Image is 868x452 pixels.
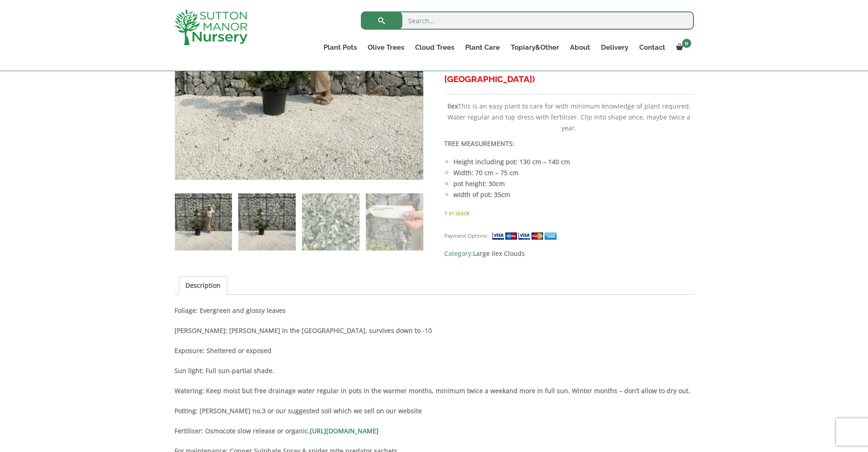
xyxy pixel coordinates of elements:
a: Delivery [596,41,634,54]
strong: [PERSON_NAME]: [PERSON_NAME] in the [GEOGRAPHIC_DATA], survives down to -10 [175,326,432,335]
a: Plant Pots [318,41,362,54]
strong: Sun light: Full sun-partial shade. [175,366,274,375]
a: Plant Care [460,41,505,54]
a: Description [185,277,221,294]
strong: Width: 70 cm – 75 cm [453,168,519,177]
a: Contact [634,41,671,54]
b: Ilex [447,102,458,110]
img: logo [175,9,247,45]
p: 1 in stock [444,208,693,218]
input: Search... [361,11,694,30]
p: This is an easy plant to care for with minimum knowledge of plant required. Water regular and top... [444,101,693,134]
strong: and more in full sun. Winter months – don’t allow to dry out. [506,386,690,395]
a: Large Ilex Clouds [473,249,525,258]
img: Ilex Crenata Kinme Cloud Tree J206 - Image 4 [366,193,423,250]
strong: Foliage: Evergreen and glossy leaves [175,306,286,315]
a: Topiary&Other [505,41,565,54]
strong: Fertiliser: Osmocote slow release or organic. [175,426,379,435]
small: Payment Options: [444,232,488,239]
span: Category: [444,248,693,259]
a: 0 [671,41,694,54]
img: Ilex Crenata Kinme Cloud Tree J206 - Image 3 [302,193,359,250]
strong: Watering: Keep moist but free drainage water regular in pots in the warmer months, minimum twice ... [175,386,506,395]
strong: Potting: [PERSON_NAME] no.3 or our suggested soil which we sell on our website [175,406,422,415]
img: Ilex Crenata Kinme Cloud Tree J206 [175,193,232,250]
strong: TREE MEASUREMENTS: [444,139,514,148]
img: Ilex Crenata Kinme Cloud Tree J206 - Image 2 [238,193,295,250]
strong: Height including pot: 130 cm – 140 cm [453,157,570,166]
a: About [565,41,596,54]
strong: width of pot: 35cm [453,190,510,199]
a: [URL][DOMAIN_NAME] [310,426,379,435]
strong: Exposure: Sheltered or exposed [175,346,272,355]
a: Cloud Trees [410,41,460,54]
strong: pot height: 30cm [453,179,505,188]
span: 0 [682,39,691,48]
img: payment supported [492,231,560,241]
a: Olive Trees [362,41,410,54]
